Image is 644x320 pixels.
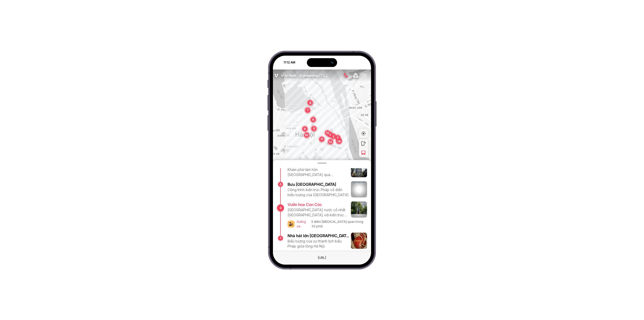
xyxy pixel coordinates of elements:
[278,236,283,241] div: 1
[336,138,341,143] div: 1
[279,72,330,80] h2: Việt Nam - Sightseeing (T2-T6)
[331,134,336,139] div: 3
[361,74,367,78] button: VI
[273,60,299,65] div: 11:12 AM
[311,117,316,122] div: 6
[362,74,367,77] span: VI
[337,139,342,144] div: 14
[278,182,283,187] div: 3
[288,187,349,197] div: Công trình kiến trúc Pháp cổ điển biểu tượng của [GEOGRAPHIC_DATA]
[351,201,367,218] img: Vườn hoa Con Cóc
[288,207,349,218] div: [GEOGRAPHIC_DATA] nước cổ nhất [GEOGRAPHIC_DATA] với kiến trúc Đông-Tây độc đáo
[288,220,367,229] div: 5 điểm [MEDICAL_DATA] quan trong 33 phút
[288,181,349,187] div: Bưu [GEOGRAPHIC_DATA]
[351,233,367,249] img: Nhà hát lớn Hà Nội
[308,100,313,105] div: 8
[288,233,349,239] div: Nhà hát lớn [GEOGRAPHIC_DATA]
[335,135,340,140] div: 2
[351,161,367,177] img: Nhà thờ Lớn Hà Nội
[288,201,349,207] div: Vườn hoa Con Cóc
[328,139,333,144] div: 13
[288,167,349,177] div: Khám phá tâm hồn [GEOGRAPHIC_DATA] qua [GEOGRAPHIC_DATA].
[305,108,310,113] div: 7
[297,220,309,229] span: Xuống xe:
[314,255,330,261] div: Đây là một phần tử giả. Để thay đổi URL, chỉ cần sử dụng trường văn bản Trình duyệt ở phía trên.
[328,132,333,137] div: 4
[319,136,324,141] div: 11
[288,239,349,249] div: Biểu tượng của sự thanh lịch kiểu Pháp giữa lòng Hà Nội.
[325,130,330,135] div: 12
[311,126,316,131] div: 5
[304,132,309,137] div: 10
[351,181,367,197] img: Bưu Điện Hà Nội
[277,204,284,211] div: 2
[302,126,307,131] div: 9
